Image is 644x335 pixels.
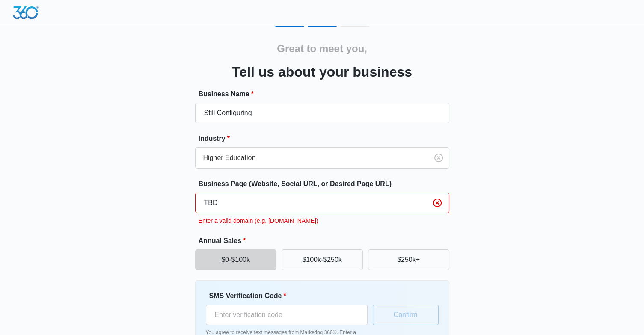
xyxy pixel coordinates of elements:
label: SMS Verification Code [209,291,371,301]
input: e.g. janesplumbing.com [195,193,449,213]
button: $0-$100k [195,249,276,270]
button: $250k+ [368,249,449,270]
label: Business Name [199,89,453,99]
p: Enter a valid domain (e.g. [DOMAIN_NAME]) [199,216,449,225]
button: $100k-$250k [282,249,363,270]
h2: Great to meet you, [277,41,367,56]
label: Business Page (Website, Social URL, or Desired Page URL) [199,179,453,189]
input: Enter verification code [206,305,368,325]
label: Annual Sales [199,236,453,246]
button: Clear [430,196,444,210]
h3: Tell us about your business [232,62,412,82]
label: Industry [199,133,453,144]
button: Clear [432,151,445,165]
input: e.g. Jane's Plumbing [195,103,449,123]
